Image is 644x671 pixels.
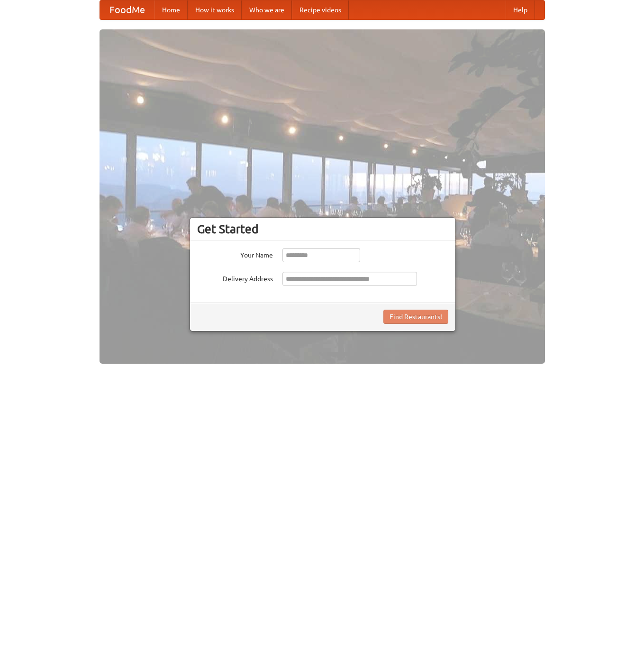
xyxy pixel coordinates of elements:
[383,310,448,324] button: Find Restaurants!
[188,0,242,19] a: How it works
[506,0,535,19] a: Help
[242,0,292,19] a: Who we are
[197,272,273,284] label: Delivery Address
[197,248,273,260] label: Your Name
[197,222,448,236] h3: Get Started
[100,0,154,19] a: FoodMe
[292,0,349,19] a: Recipe videos
[154,0,188,19] a: Home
